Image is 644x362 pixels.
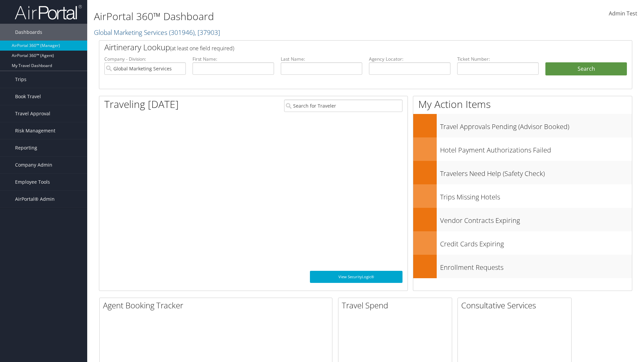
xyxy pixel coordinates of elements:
span: Trips [15,71,26,88]
h1: AirPortal 360™ Dashboard [94,9,456,23]
h3: Hotel Payment Authorizations Failed [440,142,632,155]
a: Credit Cards Expiring [413,231,632,255]
a: Vendor Contracts Expiring [413,208,632,231]
h3: Enrollment Requests [440,259,632,272]
h3: Travelers Need Help (Safety Check) [440,166,632,178]
a: Global Marketing Services [94,28,220,37]
h2: Consultative Services [461,300,571,311]
h2: Agent Booking Tracker [103,300,332,311]
span: Company Admin [15,157,52,173]
img: airportal-logo.png [15,4,82,20]
span: Book Travel [15,88,41,105]
a: Trips Missing Hotels [413,184,632,208]
h3: Travel Approvals Pending (Advisor Booked) [440,119,632,131]
label: Last Name: [281,56,362,62]
span: ( 301946 ) [169,28,195,37]
a: Enrollment Requests [413,255,632,278]
a: Admin Test [609,3,637,24]
h3: Trips Missing Hotels [440,189,632,202]
a: Hotel Payment Authorizations Failed [413,137,632,161]
label: First Name: [193,56,274,62]
span: , [ 37903 ] [195,28,220,37]
h3: Credit Cards Expiring [440,236,632,249]
h1: Traveling [DATE] [104,97,179,111]
label: Company - Division: [104,56,186,62]
h3: Vendor Contracts Expiring [440,213,632,225]
h2: Travel Spend [342,300,452,311]
span: Reporting [15,139,37,156]
button: Search [545,62,627,76]
span: Travel Approval [15,105,50,122]
span: Dashboards [15,24,42,41]
a: Travelers Need Help (Safety Check) [413,161,632,184]
h2: Airtinerary Lookup [104,42,583,53]
a: View SecurityLogic® [310,271,402,283]
input: Search for Traveler [284,100,402,112]
span: Risk Management [15,122,55,139]
h1: My Action Items [413,97,632,111]
span: Employee Tools [15,174,50,190]
span: (at least one field required) [170,45,234,52]
span: Admin Test [609,10,637,17]
label: Ticket Number: [457,56,539,62]
span: AirPortal® Admin [15,191,55,207]
label: Agency Locator: [369,56,450,62]
a: Travel Approvals Pending (Advisor Booked) [413,114,632,137]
